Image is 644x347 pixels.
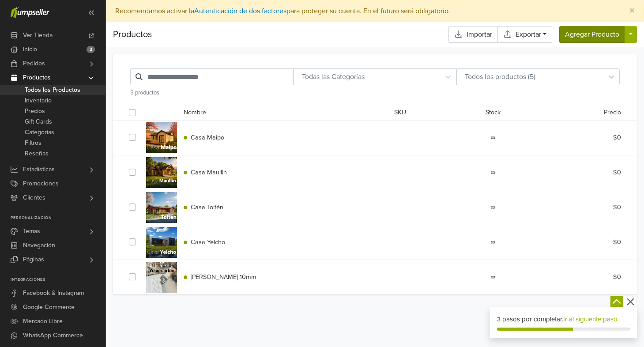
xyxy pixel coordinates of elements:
[191,204,223,211] span: Casa Toltén
[472,272,514,282] div: ∞
[388,108,472,118] div: SKU
[23,191,45,205] span: Clientes
[184,204,223,211] a: Casa Toltén
[87,46,95,53] span: 3
[563,315,619,323] a: Ir al siguiente paso.
[11,277,105,283] p: Integraciones
[559,26,625,43] button: Agregar Producto
[461,72,599,82] div: Todos los productos (5)
[25,106,45,117] span: Precios
[129,120,621,155] div: Casa Maipo∞$0
[23,177,59,191] span: Promociones
[472,133,514,143] div: ∞
[129,190,621,225] div: Casa Toltén∞$0
[25,138,41,148] span: Filtros
[497,314,630,324] div: 3 pasos por completar.
[191,273,256,281] span: [PERSON_NAME] 10mm
[543,238,628,247] div: $0
[543,168,628,177] div: $0
[23,253,44,267] span: Páginas
[23,328,83,343] span: WhatsApp Commerce
[184,273,256,281] a: [PERSON_NAME] 10mm
[184,238,225,246] a: Casa Yelcho
[25,117,52,127] span: Gift Cards
[543,272,628,282] div: $0
[25,95,52,106] span: Inventario
[543,133,628,143] div: $0
[191,169,227,176] span: Casa Maullin
[23,162,55,177] span: Estadísticas
[23,28,53,42] span: Ver Tienda
[25,85,80,95] span: Todos los Productos
[129,155,621,190] div: Casa Maullin∞$0
[472,238,514,247] div: ∞
[472,168,514,177] div: ∞
[497,26,552,43] a: Exportar
[23,71,51,85] span: Productos
[23,300,75,314] span: Google Commerce
[129,225,621,260] div: Casa Yelcho∞$0
[543,203,628,212] div: $0
[621,0,644,22] button: Close
[23,42,37,57] span: Inicio
[184,134,224,141] a: Casa Maipo
[23,314,63,328] span: Mercado Libre
[472,108,514,118] div: Stock
[130,89,159,96] span: 5 productos
[129,260,621,294] div: [PERSON_NAME] 10mm∞$0
[184,169,227,176] a: Casa Maullin
[23,286,84,300] span: Facebook & Instagram
[23,57,45,71] span: Pedidos
[113,28,152,41] span: Productos
[543,108,628,118] div: Precio
[191,134,224,141] span: Casa Maipo
[448,26,497,43] a: Importar
[194,7,286,15] a: Autenticación de dos factores
[191,238,225,246] span: Casa Yelcho
[23,238,55,253] span: Navegación
[25,148,49,159] span: Reseñas
[23,224,40,238] span: Temas
[11,215,105,221] p: Personalización
[177,108,388,118] div: Nombre
[25,127,54,138] span: Categorías
[629,4,635,17] span: ×
[472,203,514,212] div: ∞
